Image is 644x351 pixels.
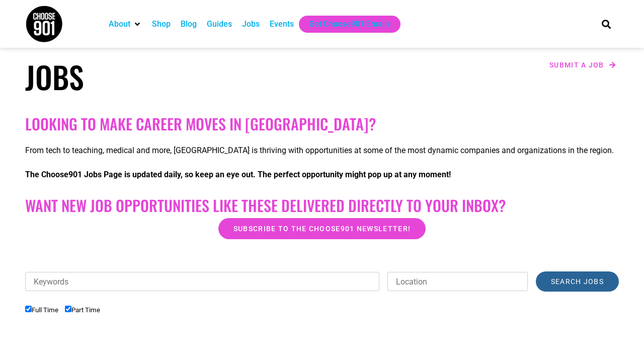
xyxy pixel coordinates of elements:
[104,16,147,33] div: About
[65,306,71,312] input: Part Time
[536,271,619,292] input: Search Jobs
[598,16,615,32] div: Search
[25,306,32,312] input: Full Time
[270,18,294,30] a: Events
[25,170,451,179] strong: The Choose901 Jobs Page is updated daily, so keep an eye out. The perfect opportunity might pop u...
[25,58,317,95] h1: Jobs
[549,61,604,68] span: Submit a job
[546,58,619,72] a: Submit a job
[25,272,379,291] input: Keywords
[309,18,390,30] a: Get Choose901 Emails
[152,18,171,30] a: Shop
[218,218,426,239] a: Subscribe to the Choose901 newsletter!
[242,18,260,30] a: Jobs
[25,115,619,133] h2: Looking to make career moves in [GEOGRAPHIC_DATA]?
[25,196,619,215] h2: Want New Job Opportunities like these Delivered Directly to your Inbox?
[207,18,232,30] a: Guides
[65,306,100,314] label: Part Time
[387,272,528,291] input: Location
[104,16,585,33] nav: Main nav
[25,306,58,314] label: Full Time
[25,145,619,157] p: From tech to teaching, medical and more, [GEOGRAPHIC_DATA] is thriving with opportunities at some...
[109,18,130,30] a: About
[181,18,197,30] a: Blog
[233,225,411,232] span: Subscribe to the Choose901 newsletter!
